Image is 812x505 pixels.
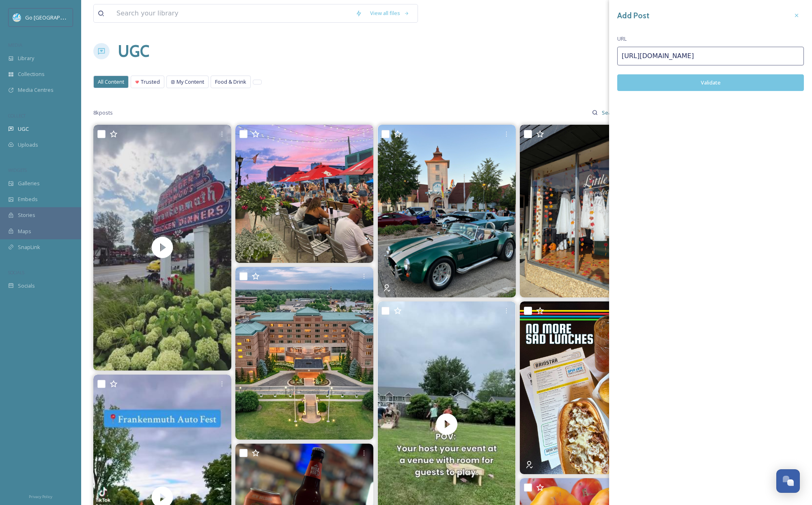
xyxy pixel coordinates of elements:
img: Behind our doors, discover the perfect balance of comfort, luxury, and convenience. Whether you’r... [235,267,373,440]
span: WIDGETS [8,167,27,173]
a: UGC [118,39,149,63]
span: UGC [18,125,29,133]
span: COLLECT [8,113,26,119]
span: Go [GEOGRAPHIC_DATA] [25,13,85,21]
img: thumbnail [93,125,231,370]
img: It's officially Frankenmuth Auto Fest weekend! 🚗💨 Head to Frankenmuth this weekend, September 5-7... [378,125,516,297]
a: Privacy Policy [29,491,52,501]
span: Media Centres [18,86,54,94]
video: 🚗✨ The 42nd Annual Frankenmuth Auto Fest is officially rolling into gear! Classic cars are lining... [93,125,231,370]
span: Collections [18,70,45,78]
span: Socials [18,282,35,290]
span: Food & Drink [215,78,246,86]
span: MEDIA [8,42,22,48]
span: My Content [177,78,204,86]
span: SnapLink [18,243,40,251]
span: URL [617,35,627,43]
span: SOCIALS [8,269,24,275]
button: Validate [617,74,804,91]
span: Library [18,54,34,62]
input: Search [598,104,624,121]
span: Maps [18,228,31,235]
img: We’re here to brighten your day with fresh, satisfying eats that hit the spot. 🍔🥗🍟 #MidlandRestau... [520,301,658,474]
span: Privacy Policy [29,494,52,499]
button: Open Chat [776,469,800,493]
span: Embeds [18,195,38,203]
span: Stories [18,211,35,219]
input: Search your library [112,4,351,22]
a: View all files [366,5,414,21]
span: All Content [98,78,124,86]
span: Trusted [141,78,160,86]
span: 8k posts [93,109,113,117]
img: Grab your ghouls and come to Downtown Bay City for the Fall Into Autumn Open House today & tomorr... [520,125,658,297]
img: Now that the sun has set on our patio and Third Street is back open, we wanted to take a minute t... [235,125,373,263]
span: Uploads [18,141,38,149]
img: GoGreatLogo_MISkies_RegionalTrails%20%281%29.png [13,13,21,22]
h3: Add Post [617,10,649,22]
input: https://www.instagram.com/p/Cp-0BNCLzu8/ [617,47,804,65]
span: Galleries [18,180,40,187]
